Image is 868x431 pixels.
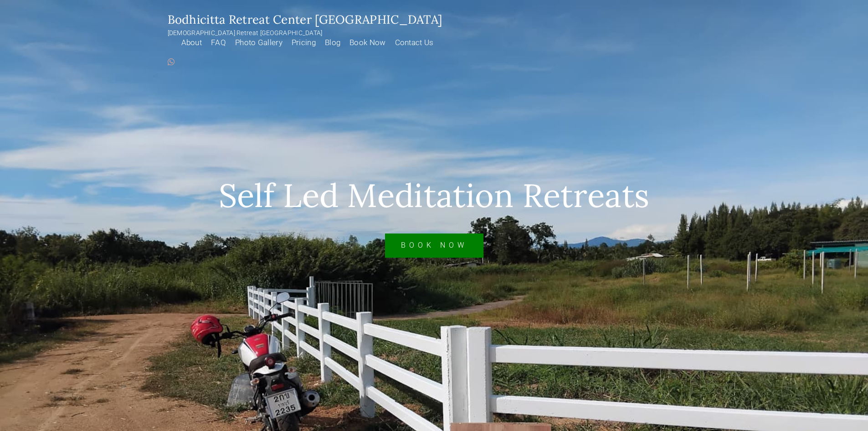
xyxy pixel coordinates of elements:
[343,38,388,54] a: Book Now
[204,38,228,54] a: FAQ
[175,38,205,54] a: About
[285,38,318,54] a: Pricing
[168,12,442,27] a: Bodhicitta Retreat Center [GEOGRAPHIC_DATA]
[168,29,442,38] p: [DEMOGRAPHIC_DATA] Retreat [GEOGRAPHIC_DATA]
[195,173,673,218] h1: Self Led Meditation Retreats
[388,38,436,54] a: Contact Us
[228,38,285,54] a: Photo Gallery
[318,38,343,54] a: Blog
[385,234,483,258] a: Book Now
